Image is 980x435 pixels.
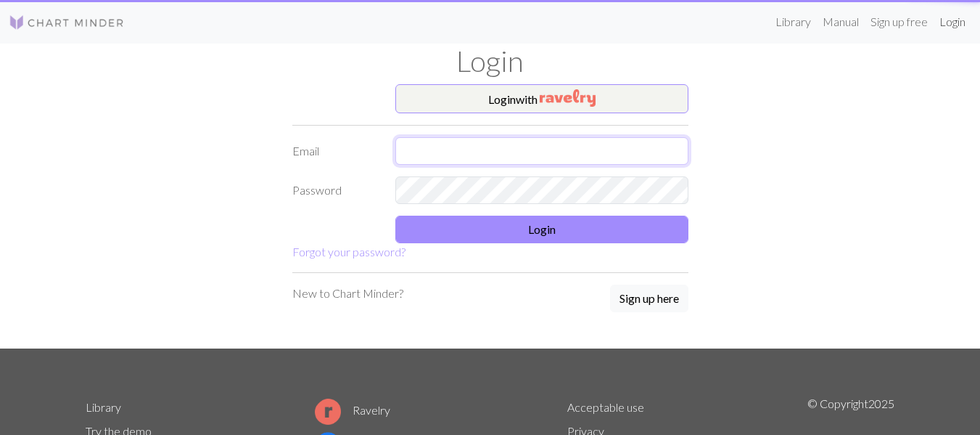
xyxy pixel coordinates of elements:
a: Sign up free [865,7,934,36]
a: Library [770,7,817,36]
p: New to Chart Minder? [292,285,403,302]
img: Ravelry [540,89,596,107]
button: Sign up here [610,285,688,312]
img: Logo [9,14,125,31]
a: Library [86,400,121,414]
a: Sign up here [610,285,688,314]
label: Password [284,176,387,204]
a: Ravelry [315,403,390,417]
a: Login [934,7,971,36]
button: Loginwith [395,84,688,113]
img: Ravelry logo [315,399,341,425]
a: Manual [817,7,865,36]
a: Acceptable use [567,400,644,414]
h1: Login [77,44,904,78]
button: Login [395,216,688,243]
label: Email [284,137,387,165]
a: Forgot your password? [292,245,405,259]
